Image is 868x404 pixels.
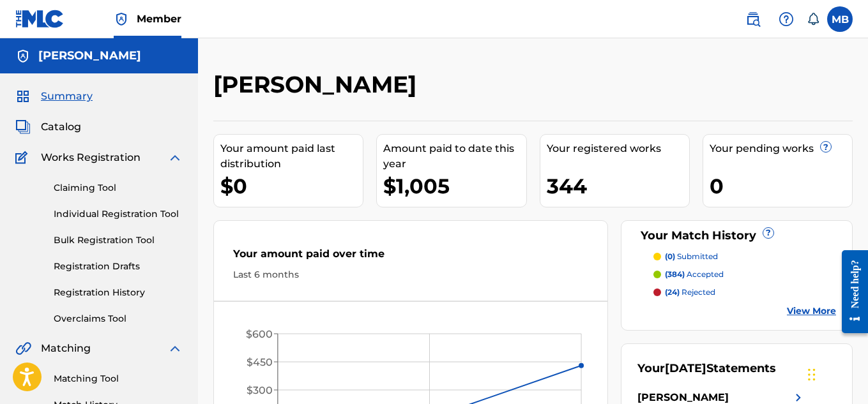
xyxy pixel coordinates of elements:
[653,287,836,298] a: (24) rejected
[832,241,868,343] iframe: Resource Center
[247,384,273,396] tspan: $300
[807,13,819,26] div: Notifications
[15,341,31,356] img: Matching
[247,356,273,368] tspan: $450
[41,119,81,135] span: Catalog
[547,141,689,156] div: Your registered works
[15,119,31,135] img: Catalog
[15,49,31,64] img: Accounts
[710,172,852,200] div: 0
[233,268,588,281] div: Last 6 months
[804,343,868,404] div: Widżet czatu
[637,360,776,377] div: Your Statements
[167,341,183,356] img: expand
[779,11,794,27] img: help
[54,234,183,247] a: Bulk Registration Tool
[213,70,423,99] h2: [PERSON_NAME]
[54,372,183,385] a: Matching Tool
[41,89,93,104] span: Summary
[15,10,65,28] img: MLC Logo
[653,251,836,262] a: (0) submitted
[41,341,91,356] span: Matching
[787,304,836,318] a: View More
[763,228,773,238] span: ?
[665,269,685,279] span: (384)
[220,172,363,200] div: $0
[665,251,675,261] span: (0)
[54,260,183,273] a: Registration Drafts
[54,181,183,195] a: Claiming Tool
[383,172,526,200] div: $1,005
[41,150,141,165] span: Works Registration
[665,287,715,298] p: rejected
[827,6,853,32] div: User Menu
[665,269,724,280] p: accepted
[653,269,836,280] a: (384) accepted
[167,150,183,165] img: expand
[665,251,718,262] p: submitted
[38,49,141,63] h5: MARCIN BRZOZOWSKI
[710,141,852,156] div: Your pending works
[54,286,183,299] a: Registration History
[15,150,32,165] img: Works Registration
[383,141,526,172] div: Amount paid to date this year
[821,142,831,152] span: ?
[233,246,588,268] div: Your amount paid over time
[114,11,129,27] img: Top Rightsholder
[745,11,761,27] img: search
[804,343,868,404] iframe: Chat Widget
[54,207,183,221] a: Individual Registration Tool
[137,11,181,26] span: Member
[637,227,836,244] div: Your Match History
[15,89,31,104] img: Summary
[547,172,689,200] div: 344
[773,6,799,32] div: Help
[246,328,273,340] tspan: $600
[15,119,81,135] a: CatalogCatalog
[15,89,93,104] a: SummarySummary
[665,361,706,375] span: [DATE]
[665,287,680,297] span: (24)
[54,312,183,325] a: Overclaims Tool
[808,355,816,394] div: Przeciągnij
[220,141,363,172] div: Your amount paid last distribution
[740,6,766,32] a: Public Search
